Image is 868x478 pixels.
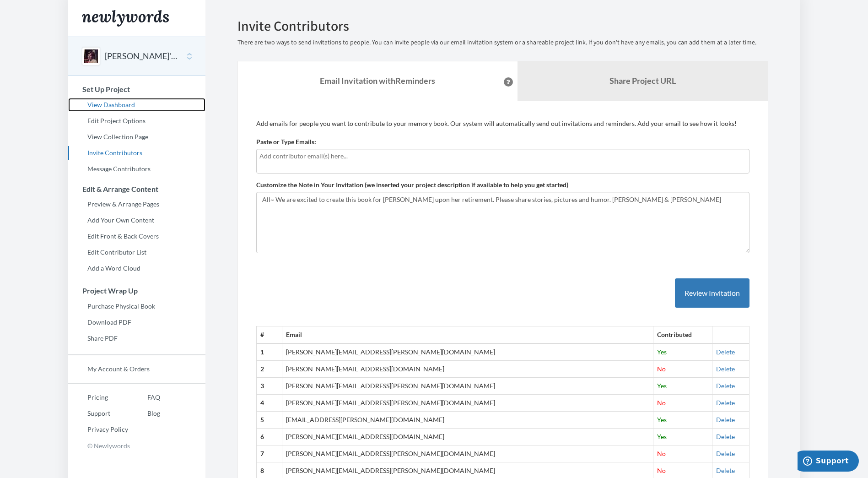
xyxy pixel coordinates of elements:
[282,326,653,343] th: Email
[68,331,205,345] a: Share PDF
[256,429,282,445] th: 6
[320,76,435,86] strong: Email Invitation with Reminders
[68,197,205,211] a: Preview & Arrange Pages
[68,391,128,404] a: Pricing
[256,343,282,360] th: 1
[256,137,316,147] label: Paste or Type Emails:
[68,299,205,313] a: Purchase Physical Book
[282,429,653,445] td: [PERSON_NAME][EMAIL_ADDRESS][DOMAIN_NAME]
[82,10,169,27] img: Newlywords logo
[256,361,282,378] th: 2
[716,365,735,373] a: Delete
[716,399,735,407] a: Delete
[68,407,128,420] a: Support
[282,445,653,462] td: [PERSON_NAME][EMAIL_ADDRESS][PERSON_NAME][DOMAIN_NAME]
[716,416,735,424] a: Delete
[105,50,179,62] button: [PERSON_NAME]'s Amazing Nursing Career - 47 years
[68,146,205,160] a: Invite Contributors
[259,151,746,161] input: Add contributor email(s) here...
[68,130,205,144] a: View Collection Page
[68,229,205,243] a: Edit Front & Back Covers
[609,76,676,86] b: Share Project URL
[657,433,667,440] span: Yes
[68,439,205,453] p: © Newlywords
[237,18,768,33] h2: Invite Contributors
[657,450,666,457] span: No
[68,213,205,227] a: Add Your Own Content
[716,382,735,390] a: Delete
[68,362,205,376] a: My Account & Orders
[68,261,205,275] a: Add a Word Cloud
[68,98,205,112] a: View Dashboard
[657,348,667,356] span: Yes
[68,423,128,436] a: Privacy Policy
[282,343,653,360] td: [PERSON_NAME][EMAIL_ADDRESS][PERSON_NAME][DOMAIN_NAME]
[798,451,859,473] iframe: Opens a widget where you can chat to one of our agents
[657,382,667,390] span: Yes
[282,395,653,412] td: [PERSON_NAME][EMAIL_ADDRESS][PERSON_NAME][DOMAIN_NAME]
[256,395,282,412] th: 4
[657,365,666,373] span: No
[256,326,282,343] th: #
[657,399,666,407] span: No
[282,361,653,378] td: [PERSON_NAME][EMAIL_ADDRESS][DOMAIN_NAME]
[657,416,667,424] span: Yes
[128,391,160,404] a: FAQ
[657,467,666,474] span: No
[69,85,205,93] h3: Set Up Project
[282,412,653,429] td: [EMAIL_ADDRESS][PERSON_NAME][DOMAIN_NAME]
[68,315,205,329] a: Download PDF
[716,433,735,440] a: Delete
[69,185,205,193] h3: Edit & Arrange Content
[716,348,735,356] a: Delete
[256,119,749,128] p: Add emails for people you want to contribute to your memory book. Our system will automatically s...
[69,287,205,295] h3: Project Wrap Up
[256,445,282,462] th: 7
[68,245,205,259] a: Edit Contributor List
[237,38,768,47] p: There are two ways to send invitations to people. You can invite people via our email invitation ...
[256,192,749,253] textarea: All~ We are excited to create this book for [PERSON_NAME] upon her retirement. Please share stori...
[716,450,735,457] a: Delete
[256,180,568,190] label: Customize the Note in Your Invitation (we inserted your project description if available to help ...
[68,114,205,128] a: Edit Project Options
[256,412,282,429] th: 5
[256,378,282,395] th: 3
[716,467,735,474] a: Delete
[653,326,712,343] th: Contributed
[68,162,205,176] a: Message Contributors
[282,378,653,395] td: [PERSON_NAME][EMAIL_ADDRESS][PERSON_NAME][DOMAIN_NAME]
[675,278,749,308] button: Review Invitation
[128,407,160,420] a: Blog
